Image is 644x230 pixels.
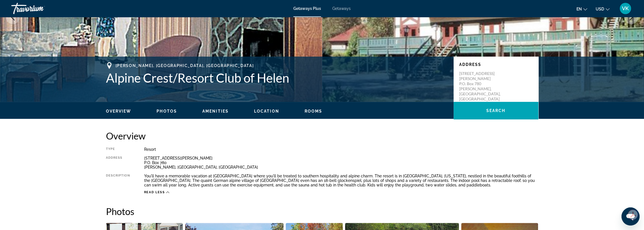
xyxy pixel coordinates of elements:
[622,6,629,11] span: VK
[486,108,506,113] span: Search
[202,109,229,114] button: Amenities
[157,109,177,114] button: Photos
[305,109,322,113] span: Rooms
[202,109,229,113] span: Amenities
[6,10,20,24] button: Previous image
[116,63,254,68] span: [PERSON_NAME], [GEOGRAPHIC_DATA], [GEOGRAPHIC_DATA]
[254,109,279,114] button: Location
[144,156,538,169] div: [STREET_ADDRESS][PERSON_NAME] P.O. Box 780 [PERSON_NAME], [GEOGRAPHIC_DATA], [GEOGRAPHIC_DATA]
[11,1,68,16] a: Travorium
[305,109,322,114] button: Rooms
[459,62,533,67] p: Address
[106,70,448,85] h1: Alpine Crest/Resort Club of Helen
[144,147,538,152] div: Resort
[144,190,170,194] button: Read less
[144,174,538,187] div: You'll have a memorable vacation at [GEOGRAPHIC_DATA] where you'll be treated to southern hospita...
[459,71,504,102] p: [STREET_ADDRESS][PERSON_NAME] P.O. Box 780 [PERSON_NAME], [GEOGRAPHIC_DATA], [GEOGRAPHIC_DATA]
[106,109,131,114] button: Overview
[618,3,633,14] button: User Menu
[624,10,638,24] button: Next image
[576,5,587,13] button: Change language
[144,190,165,194] span: Read less
[106,156,130,169] div: Address
[106,174,130,187] div: Description
[254,109,279,113] span: Location
[157,109,177,113] span: Photos
[293,6,321,11] a: Getaways Plus
[106,109,131,113] span: Overview
[596,5,610,13] button: Change currency
[106,130,538,141] h2: Overview
[332,6,351,11] a: Getaways
[106,147,130,152] div: Type
[576,7,582,11] span: en
[621,207,639,225] iframe: Button to launch messaging window
[454,102,538,119] button: Search
[596,7,604,11] span: USD
[106,206,538,217] h2: Photos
